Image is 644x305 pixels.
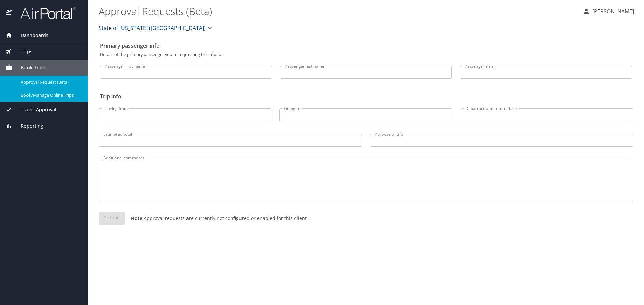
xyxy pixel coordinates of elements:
[100,91,632,102] h2: Trip info
[590,7,634,15] p: [PERSON_NAME]
[13,7,76,20] img: airportal-logo.png
[125,215,307,222] p: Approval requests are currently not configured or enabled for this client
[21,92,80,98] span: Book/Manage Online Trips
[99,23,206,33] span: State of [US_STATE] ([GEOGRAPHIC_DATA])
[12,48,32,55] span: Trips
[12,122,43,130] span: Reporting
[100,40,632,51] h2: Primary passenger info
[12,32,48,39] span: Dashboards
[12,106,56,113] span: Travel Approval
[6,7,13,20] img: icon-airportal.png
[131,215,144,221] strong: Note:
[99,1,577,21] h1: Approval Requests (Beta)
[21,79,80,85] span: Approval Request (Beta)
[96,21,216,35] button: State of [US_STATE] ([GEOGRAPHIC_DATA])
[580,5,637,17] button: [PERSON_NAME]
[12,64,48,71] span: Book Travel
[100,52,632,57] p: Details of the primary passenger you're requesting this trip for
